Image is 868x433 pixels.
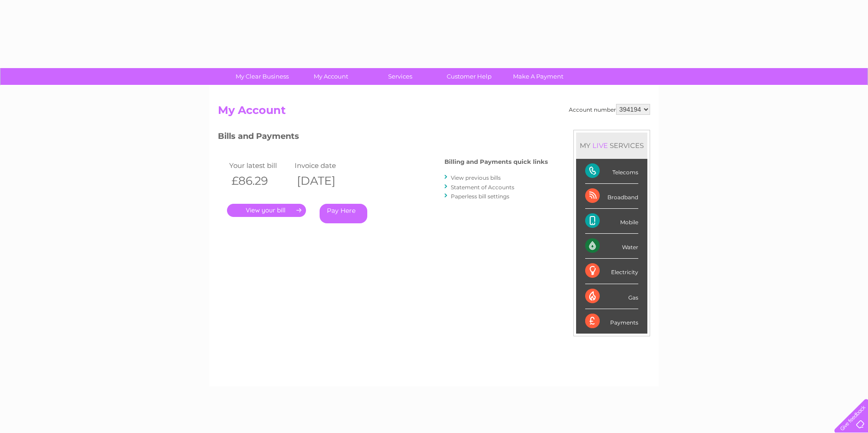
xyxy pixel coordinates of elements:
div: Gas [585,284,638,309]
div: Account number [569,104,650,115]
a: View previous bills [451,174,501,181]
div: MY SERVICES [576,133,647,158]
div: Mobile [585,209,638,234]
div: Water [585,234,638,259]
div: Broadband [585,184,638,209]
h3: Bills and Payments [218,130,548,146]
td: Invoice date [292,159,358,172]
a: Make A Payment [501,68,576,85]
a: Customer Help [432,68,507,85]
a: Pay Here [320,204,367,223]
h2: My Account [218,104,650,121]
a: Services [363,68,438,85]
div: LIVE [591,141,610,150]
td: Your latest bill [227,159,292,172]
div: Telecoms [585,159,638,184]
h4: Billing and Payments quick links [444,158,548,165]
th: [DATE] [292,172,358,190]
a: My Clear Business [225,68,300,85]
a: My Account [294,68,369,85]
a: . [227,204,306,217]
div: Payments [585,309,638,334]
th: £86.29 [227,172,292,190]
div: Electricity [585,259,638,284]
a: Statement of Accounts [451,184,514,191]
a: Paperless bill settings [451,193,509,200]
